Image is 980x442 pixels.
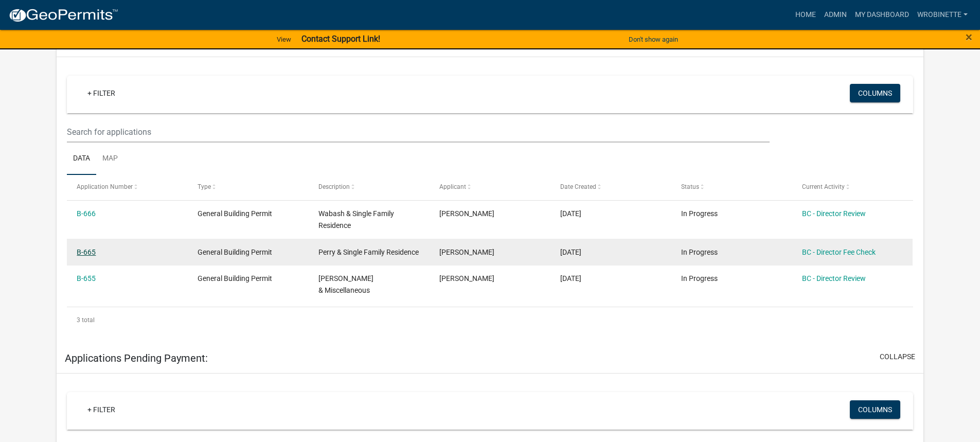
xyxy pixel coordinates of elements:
[198,209,272,218] span: General Building Permit
[198,248,272,256] span: General Building Permit
[850,400,900,419] button: Columns
[560,248,581,256] span: 09/17/2025
[560,183,596,190] span: Date Created
[77,183,133,190] span: Application Number
[802,274,866,282] a: BC - Director Review
[318,248,419,256] span: Perry & Single Family Residence
[851,5,913,25] a: My Dashboard
[802,209,866,218] a: BC - Director Review
[792,175,913,200] datatable-header-cell: Current Activity
[439,183,466,190] span: Applicant
[79,400,123,419] a: + Filter
[318,209,394,229] span: Wabash & Single Family Residence
[560,209,581,218] span: 09/17/2025
[560,274,581,282] span: 08/27/2025
[77,274,96,282] a: B-655
[67,175,188,200] datatable-header-cell: Application Number
[77,248,96,256] a: B-665
[681,248,718,256] span: In Progress
[820,5,851,25] a: Admin
[880,351,915,362] button: collapse
[913,5,972,25] a: wrobinette
[681,183,699,190] span: Status
[439,209,494,218] span: Shane Weist
[188,175,309,200] datatable-header-cell: Type
[439,248,494,256] span: Shane Weist
[77,209,96,218] a: B-666
[625,31,682,48] button: Don't show again
[318,274,373,294] span: Wayne & Miscellaneous
[681,274,718,282] span: In Progress
[57,57,923,343] div: collapse
[79,84,123,102] a: + Filter
[671,175,792,200] datatable-header-cell: Status
[966,31,972,43] button: Close
[430,175,550,200] datatable-header-cell: Applicant
[65,352,208,364] h5: Applications Pending Payment:
[198,183,211,190] span: Type
[67,307,913,333] div: 3 total
[802,248,876,256] a: BC - Director Fee Check
[67,121,769,143] input: Search for applications
[439,274,494,282] span: Kali
[550,175,671,200] datatable-header-cell: Date Created
[301,34,380,44] strong: Contact Support Link!
[96,143,124,175] a: Map
[67,143,96,175] a: Data
[318,183,350,190] span: Description
[273,31,295,48] a: View
[198,274,272,282] span: General Building Permit
[681,209,718,218] span: In Progress
[802,183,845,190] span: Current Activity
[966,30,972,44] span: ×
[309,175,430,200] datatable-header-cell: Description
[850,84,900,102] button: Columns
[791,5,820,25] a: Home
